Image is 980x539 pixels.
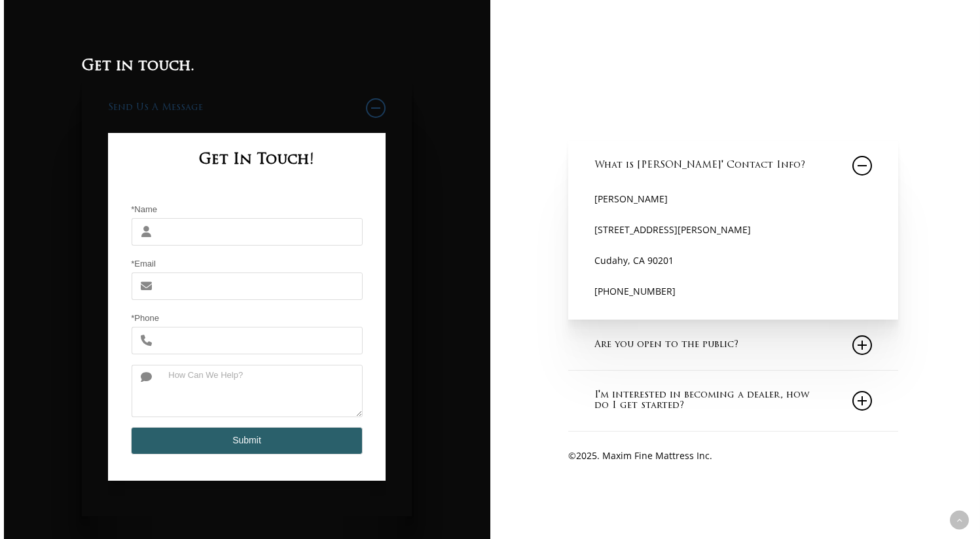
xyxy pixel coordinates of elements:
[594,371,872,431] a: I'm interested in becoming a dealer, how do I get started?
[594,141,872,191] a: What is [PERSON_NAME]' Contact Info?
[136,149,376,172] h3: Get In Touch!
[131,310,363,327] span: *Phone
[568,447,898,464] p: © . Maxim Fine Mattress Inc.
[568,108,706,125] a: Call [PHONE_NUMBER]
[131,201,363,218] span: *Name
[594,221,872,252] p: [STREET_ADDRESS][PERSON_NAME]
[131,255,363,272] span: *Email
[131,427,363,455] button: Submit
[594,320,872,370] a: Are you open to the public?
[950,511,969,530] a: Back to top
[82,56,412,78] h3: Get in touch.
[576,449,597,462] span: 2025
[594,191,872,221] p: [PERSON_NAME]
[594,252,872,283] p: Cudahy, CA 90201
[594,283,872,300] p: [PHONE_NUMBER]
[108,83,386,133] a: Send Us A Message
